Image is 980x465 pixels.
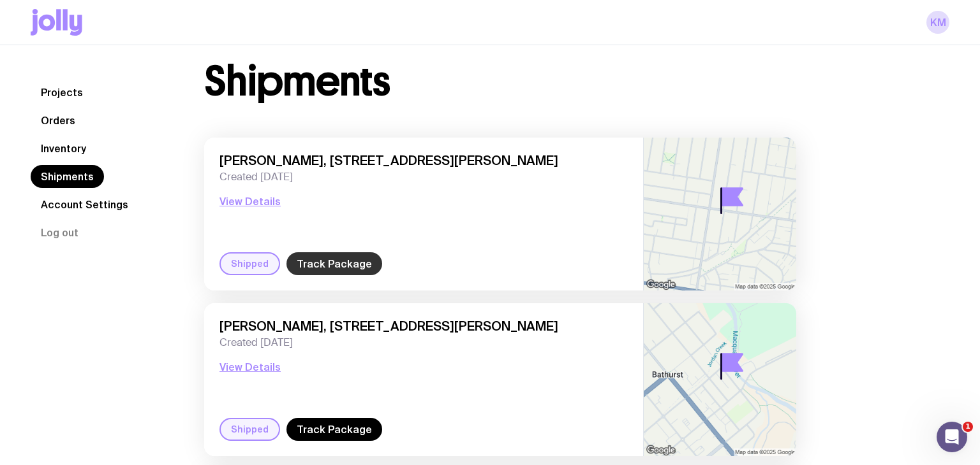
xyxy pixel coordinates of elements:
span: [PERSON_NAME], [STREET_ADDRESS][PERSON_NAME] [219,153,628,168]
a: Track Package [286,418,382,441]
iframe: Intercom live chat [937,422,967,452]
span: Created [DATE] [219,336,628,349]
div: Shipped [219,418,280,441]
a: KM [926,11,949,34]
img: staticmap [644,303,796,456]
button: Log out [31,221,89,244]
button: View Details [219,194,281,209]
span: Created [DATE] [219,171,628,183]
h1: Shipments [204,61,390,102]
a: Shipments [31,165,104,188]
a: Inventory [31,137,96,160]
a: Orders [31,109,85,132]
span: [PERSON_NAME], [STREET_ADDRESS][PERSON_NAME] [219,318,628,334]
div: Shipped [219,252,280,275]
a: Projects [31,81,93,104]
img: staticmap [644,138,796,290]
a: Account Settings [31,193,138,216]
span: 1 [963,422,973,432]
button: View Details [219,359,281,375]
a: Track Package [286,252,382,275]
